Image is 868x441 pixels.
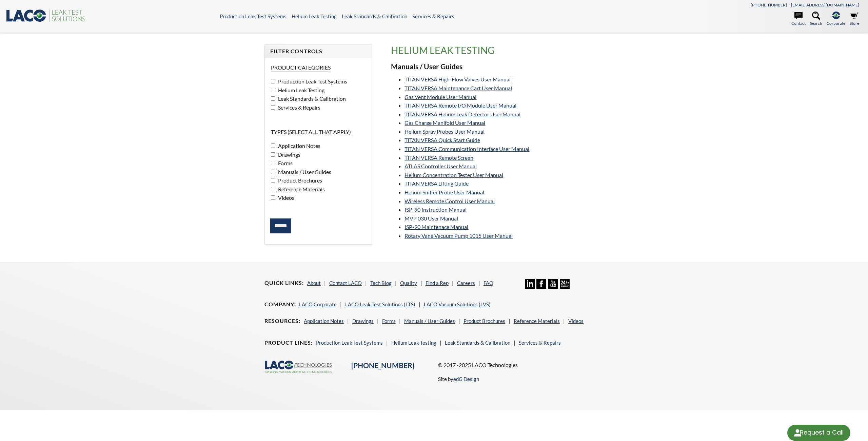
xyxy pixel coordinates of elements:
[276,95,346,102] span: Leak Standards & Calibration
[405,189,484,195] a: Helium Sniffer Probe User Manual
[438,361,604,369] p: © 2017 -2025 LACO Technologies
[271,79,275,83] input: Production Leak Test Systems
[405,198,495,204] a: Wireless Remote Control User Manual
[276,142,320,149] span: Application Notes
[412,13,454,19] a: Services & Repairs
[271,195,275,200] input: Videos
[800,425,844,440] div: Request a Call
[292,13,337,19] a: Helium Leak Testing
[271,178,275,183] input: Product Brochures
[405,180,469,187] a: TITAN VERSA Lifting Guide
[560,279,570,289] img: 24/7 Support Icon
[271,161,275,165] input: Forms
[404,318,455,324] a: Manuals / User Guides
[405,154,473,161] a: TITAN VERSA Remote Screen
[519,340,561,346] a: Services & Repairs
[276,78,347,84] span: Production Leak Test Systems
[445,340,510,346] a: Leak Standards & Calibration
[276,194,294,201] span: Videos
[405,215,458,222] a: MVP 030 User Manual
[370,280,392,286] a: Tech Blog
[514,318,560,324] a: Reference Materials
[792,427,803,438] img: round button
[405,232,513,239] a: Rotary Vane Vacuum Pump 1015 User Manual
[345,301,415,307] a: LACO Leak Test Solutions (LTS)
[276,151,300,158] span: Drawings
[457,280,475,286] a: Careers
[276,186,325,192] span: Reference Materials
[484,280,493,286] a: FAQ
[270,48,366,55] h4: Filter Controls
[271,64,331,72] legend: Product Categories
[342,13,407,19] a: Leak Standards & Calibration
[271,96,275,101] input: Leak Standards & Calibration
[405,137,480,143] a: TITAN VERSA Quick Start Guide
[400,280,417,286] a: Quality
[810,12,822,26] a: Search
[276,104,320,111] span: Services & Repairs
[405,206,467,213] a: ISP-90 Instruction Manual
[791,12,806,26] a: Contact
[405,128,485,135] a: Helium Spray Probes User Manual
[405,172,503,178] a: Helium Concentration Tester User Manual
[220,13,287,19] a: Production Leak Test Systems
[405,76,511,82] a: TITAN VERSA High-Flow Valves User Manual
[316,340,383,346] a: Production Leak Test Systems
[568,318,584,324] a: Videos
[271,143,275,148] input: Application Notes
[271,187,275,191] input: Reference Materials
[264,301,296,308] h4: Company
[438,375,479,383] p: Site by
[850,12,859,26] a: Store
[405,94,476,100] a: Gas Vent Module User Manual
[827,20,845,26] span: Corporate
[276,160,293,166] span: Forms
[391,62,604,72] h3: Manuals / User Guides
[352,318,374,324] a: Drawings
[299,301,337,307] a: LACO Corporate
[391,340,436,346] a: Helium Leak Testing
[329,280,362,286] a: Contact LACO
[264,280,304,287] h4: Quick Links
[391,44,495,56] span: translation missing: en.product_groups.Helium Leak Testing
[271,88,275,92] input: Helium Leak Testing
[271,152,275,157] input: Drawings
[264,339,313,346] h4: Product Lines
[787,425,850,441] div: Request a Call
[307,280,321,286] a: About
[453,376,479,382] a: edG Design
[791,2,859,7] a: [EMAIL_ADDRESS][DOMAIN_NAME]
[271,105,275,110] input: Services & Repairs
[276,169,331,175] span: Manuals / User Guides
[264,318,300,325] h4: Resources
[405,111,520,117] a: TITAN VERSA Helium Leak Detector User Manual
[405,85,512,91] a: TITAN VERSA Maintenance Cart User Manual
[304,318,344,324] a: Application Notes
[276,87,324,93] span: Helium Leak Testing
[405,163,477,169] a: ATLAS Controller User Manual
[751,2,787,7] a: [PHONE_NUMBER]
[424,301,491,307] a: LACO Vacuum Solutions (LVS)
[405,146,529,152] a: TITAN VERSA Communication Interface User Manual
[351,361,414,370] a: [PHONE_NUMBER]
[405,224,468,230] a: ISP-90 Maintenace Manual
[276,177,322,184] span: Product Brochures
[271,128,351,136] legend: Types (select all that apply)
[463,318,505,324] a: Product Brochures
[426,280,449,286] a: Find a Rep
[271,170,275,174] input: Manuals / User Guides
[560,284,570,290] a: 24/7 Support
[382,318,396,324] a: Forms
[405,119,485,126] a: Gas Charge Manifold User Manual
[405,102,516,109] a: TITAN VERSA Remote I/O Module User Manual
